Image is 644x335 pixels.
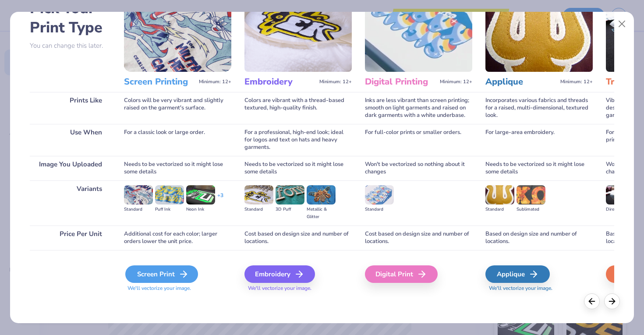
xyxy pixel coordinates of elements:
div: Direct-to-film [606,206,635,213]
h3: Embroidery [244,76,316,88]
div: Digital Print [365,265,438,283]
img: Standard [124,185,153,205]
div: Puff Ink [155,206,184,213]
img: Standard [365,185,394,205]
div: Neon Ink [186,206,215,213]
div: 3D Puff [276,206,304,213]
h3: Applique [485,76,557,88]
h3: Digital Printing [365,76,436,88]
div: Needs to be vectorized so it might lose some details [485,156,593,180]
div: + 3 [217,192,223,207]
span: We'll vectorize your image. [485,285,593,292]
div: Won't be vectorized so nothing about it changes [365,156,472,180]
div: Colors are vibrant with a thread-based textured, high-quality finish. [244,92,352,124]
div: Needs to be vectorized so it might lose some details [244,156,352,180]
div: Colors will be very vibrant and slightly raised on the garment's surface. [124,92,231,124]
div: Standard [124,206,153,213]
span: Minimum: 12+ [560,79,593,85]
div: For a professional, high-end look; ideal for logos and text on hats and heavy garments. [244,124,352,156]
div: Cost based on design size and number of locations. [365,226,472,250]
button: Close [614,16,630,32]
span: Minimum: 12+ [319,79,352,85]
span: We'll vectorize your image. [244,285,352,292]
img: Standard [485,185,514,205]
img: Standard [244,185,273,205]
div: Applique [485,265,550,283]
div: For large-area embroidery. [485,124,593,156]
div: Standard [365,206,394,213]
div: For a classic look or large order. [124,124,231,156]
div: Standard [485,206,514,213]
h3: Screen Printing [124,76,195,88]
span: Minimum: 12+ [199,79,231,85]
img: Metallic & Glitter [307,185,336,205]
img: Puff Ink [155,185,184,205]
div: For full-color prints or smaller orders. [365,124,472,156]
span: Minimum: 12+ [440,79,472,85]
p: You can change this later. [30,42,111,49]
div: Price Per Unit [30,226,111,250]
img: 3D Puff [276,185,304,205]
div: Inks are less vibrant than screen printing; smooth on light garments and raised on dark garments ... [365,92,472,124]
div: Prints Like [30,92,111,124]
div: Cost based on design size and number of locations. [244,226,352,250]
div: Additional cost for each color; larger orders lower the unit price. [124,226,231,250]
div: Sublimated [517,206,545,213]
div: Metallic & Glitter [307,206,336,221]
div: Needs to be vectorized so it might lose some details [124,156,231,180]
div: Incorporates various fabrics and threads for a raised, multi-dimensional, textured look. [485,92,593,124]
div: Based on design size and number of locations. [485,226,593,250]
div: Image You Uploaded [30,156,111,180]
div: Screen Print [125,265,198,283]
img: Sublimated [517,185,545,205]
div: Use When [30,124,111,156]
div: Embroidery [244,265,315,283]
img: Neon Ink [186,185,215,205]
div: Standard [244,206,273,213]
div: Variants [30,180,111,226]
span: We'll vectorize your image. [124,285,231,292]
img: Direct-to-film [606,185,635,205]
